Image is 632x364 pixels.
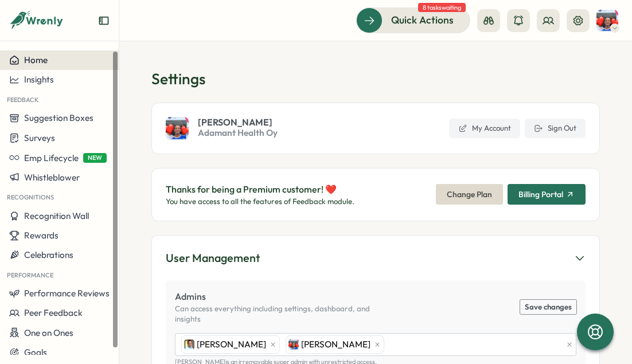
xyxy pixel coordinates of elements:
a: My Account [449,119,520,138]
img: Anne Fraser-Vatto [288,339,299,350]
span: Suggestion Boxes [24,112,93,123]
span: My Account [472,123,511,134]
span: [PERSON_NAME] [198,118,278,127]
span: Celebrations [24,249,73,260]
span: Insights [24,74,54,85]
span: Peer Feedback [24,307,83,318]
button: Expand sidebar [98,15,110,26]
span: Billing Portal [518,190,563,198]
button: Sign Out [525,119,586,138]
p: Admins [175,289,395,304]
div: User Management [166,249,260,267]
p: Can access everything including settings, dashboard, and insights [175,304,395,324]
img: Anne Fraser-Vatto [596,10,618,32]
span: Home [24,54,48,65]
span: Whistleblower [24,172,80,183]
span: Quick Actions [391,13,454,28]
span: Recognition Wall [24,210,89,221]
button: Quick Actions [356,7,470,33]
span: Emp Lifecycle [24,152,79,163]
button: Change Plan [436,184,503,205]
span: Goals [24,347,47,358]
span: Rewards [24,230,58,241]
button: User Management [166,249,586,267]
h1: Settings [151,69,600,89]
span: Surveys [24,132,55,143]
span: Change Plan [447,185,492,204]
span: Sign Out [548,123,576,134]
span: [PERSON_NAME] [197,338,266,351]
button: Billing Portal [508,184,586,205]
p: You have access to all the features of Feedback module. [166,197,354,207]
span: 8 tasks waiting [418,3,466,12]
p: Thanks for being a Premium customer! ❤️ [166,182,354,197]
span: Performance Reviews [24,288,110,299]
span: Adamant Health Oy [198,127,278,139]
img: Anne Fraser-Vatto [166,117,189,140]
button: Save changes [520,300,576,315]
span: [PERSON_NAME] [301,338,370,351]
span: One on Ones [24,327,73,338]
img: Paulus Carpelan [184,339,194,350]
span: NEW [83,153,107,163]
